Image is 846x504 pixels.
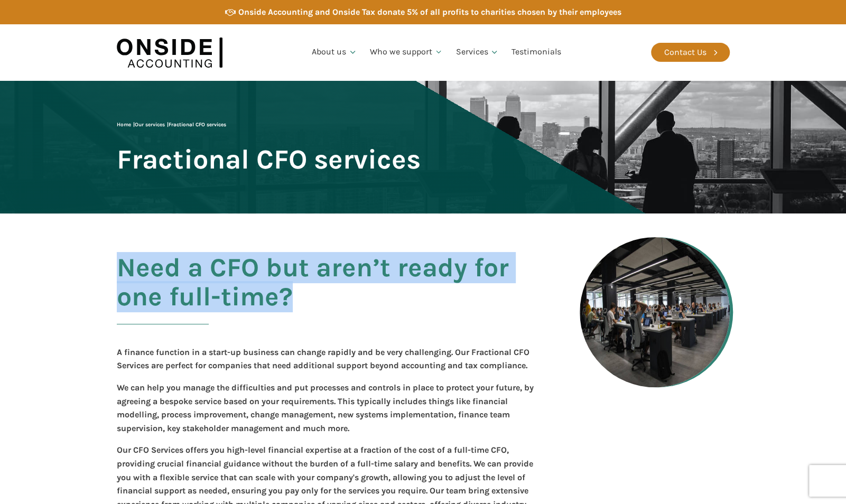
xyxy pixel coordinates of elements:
p: A finance function in a start-up business can change rapidly and be very challenging. Our Fractio... [117,346,546,372]
p: We can help you manage the difficulties and put processes and controls in place to protect your f... [117,381,546,435]
span: | | [117,122,226,128]
a: Our services [135,122,165,128]
a: Contact Us [651,43,730,62]
img: Onside Accounting [117,32,222,73]
a: Testimonials [505,34,568,70]
h2: Need a CFO but aren’t ready for one full-time? [117,253,546,337]
div: Onside Accounting and Onside Tax donate 5% of all profits to charities chosen by their employees [238,5,621,19]
span: Fractional CFO services [117,145,421,174]
a: Who we support [364,34,450,70]
a: About us [305,34,364,70]
a: Services [449,34,505,70]
div: Contact Us [664,45,706,59]
span: Fractional CFO services [169,122,226,128]
a: Home [117,122,131,128]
